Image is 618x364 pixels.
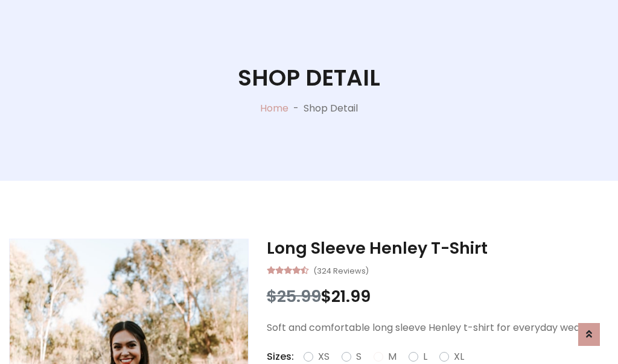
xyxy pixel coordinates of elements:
p: Sizes: [267,350,294,364]
p: Soft and comfortable long sleeve Henley t-shirt for everyday wear. [267,321,609,335]
p: Shop Detail [304,101,358,116]
h3: $ [267,287,609,306]
span: $25.99 [267,285,321,307]
label: M [388,350,397,364]
p: - [288,101,304,116]
h1: Shop Detail [238,64,380,92]
label: XL [454,350,464,364]
label: XS [318,350,330,364]
span: 21.99 [331,285,371,307]
label: S [356,350,362,364]
label: L [423,350,427,364]
small: (324 Reviews) [313,263,369,277]
h3: Long Sleeve Henley T-Shirt [267,239,609,258]
a: Home [260,101,288,115]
